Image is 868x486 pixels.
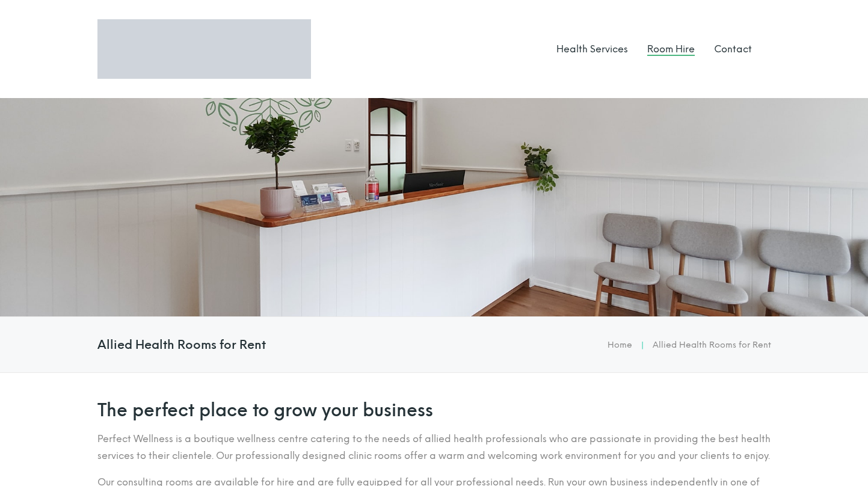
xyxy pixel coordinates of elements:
a: Health Services [556,43,628,55]
h2: The perfect place to grow your business [97,401,771,419]
a: Room Hire [647,43,695,55]
li: Allied Health Rooms for Rent [653,338,771,353]
h4: Allied Health Rooms for Rent [97,337,266,352]
p: Perfect Wellness is a boutique wellness centre catering to the needs of allied health professiona... [97,431,771,464]
img: Logo Perfect Wellness 710x197 [97,19,311,79]
li: | [632,338,653,353]
a: Home [608,340,632,350]
a: Contact [714,43,752,55]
